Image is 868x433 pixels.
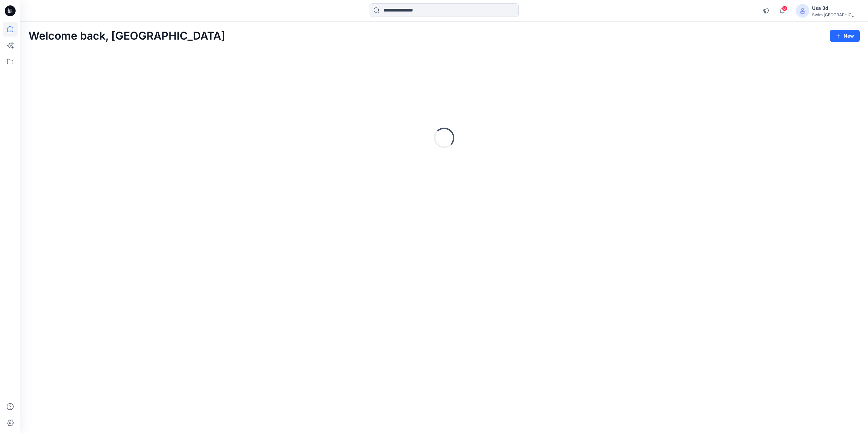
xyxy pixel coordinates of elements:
h2: Welcome back, [GEOGRAPHIC_DATA] [28,30,225,42]
span: 6 [782,6,787,11]
svg: avatar [800,8,805,14]
div: Usa 3d [812,4,860,12]
button: New [830,30,860,42]
div: Swim [GEOGRAPHIC_DATA] [812,12,860,17]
